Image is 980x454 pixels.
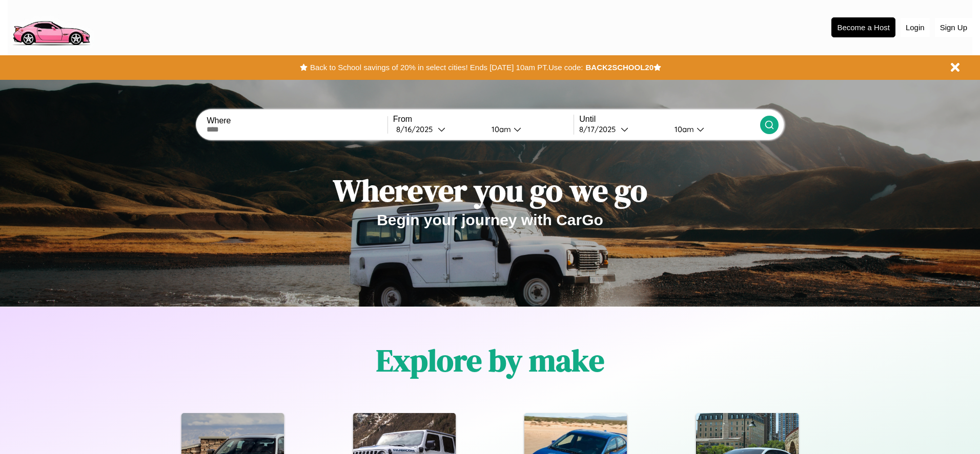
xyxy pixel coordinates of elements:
button: 8/16/2025 [393,124,483,135]
div: 8 / 17 / 2025 [579,124,621,134]
div: 10am [486,124,514,134]
img: logo [8,5,94,48]
h1: Explore by make [376,339,604,381]
button: Become a Host [831,17,895,37]
button: Back to School savings of 20% in select cities! Ends [DATE] 10am PT.Use code: [308,60,585,75]
b: BACK2SCHOOL20 [585,63,654,72]
label: From [393,115,574,124]
label: Until [579,115,760,124]
div: 8 / 16 / 2025 [396,124,438,134]
label: Where [207,116,387,125]
button: 10am [666,124,760,135]
button: Login [901,18,930,37]
button: Sign Up [935,18,972,37]
button: 10am [483,124,574,135]
div: 10am [669,124,697,134]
